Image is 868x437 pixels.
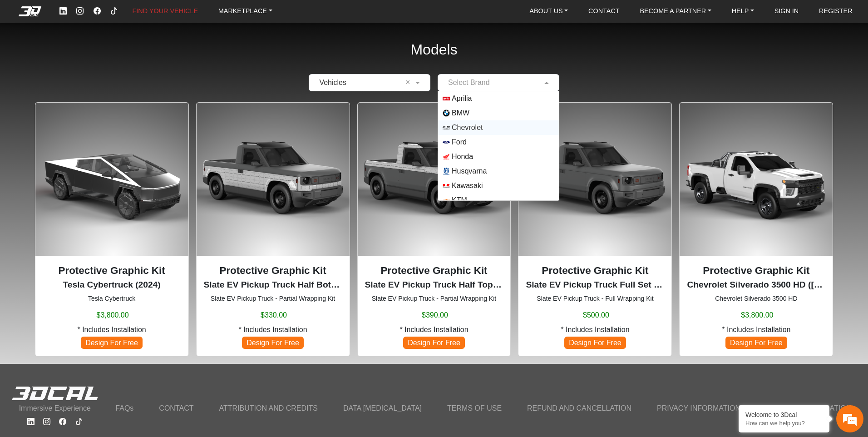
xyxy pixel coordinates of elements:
[410,29,457,70] h2: Models
[365,294,503,303] small: Slate EV Pickup Truck - Partial Wrapping Kit
[5,284,61,291] span: Conversation
[443,124,450,131] img: Chevrolet
[261,310,287,321] span: $330.00
[43,294,181,303] small: Tesla Cybertruck
[452,122,483,133] span: Chevrolet
[422,310,448,321] span: $390.00
[5,237,173,268] textarea: Type your message and hit 'Enter'
[687,263,825,278] p: Protective Graphic Kit
[53,107,125,193] span: We're online!
[35,103,188,256] img: Cybertrucknull2024
[526,278,664,292] p: Slate EV Pickup Truck Full Set (2026)
[815,4,856,18] a: REGISTER
[443,95,450,102] img: Aprilia
[399,324,468,335] span: * Includes Installation
[564,337,626,349] span: Design For Free
[238,324,307,335] span: * Includes Installation
[722,324,790,335] span: * Includes Installation
[522,400,637,417] a: REFUND AND CANCELLATION
[452,151,473,162] span: Honda
[526,263,664,278] p: Protective Graphic Kit
[452,166,487,177] span: Husqvarna
[443,153,450,160] img: Honda
[636,4,715,18] a: BECOME A PARTNER
[117,268,173,297] div: Articles
[679,102,833,357] div: Chevrolet Silverado 3500 HD
[452,137,467,148] span: Ford
[680,103,833,256] img: Silverado 3500 HDnull2020-2023
[452,180,483,191] span: Kawasaki
[452,108,469,119] span: BMW
[443,182,450,189] img: Kawasaki
[438,91,559,201] ng-dropdown-panel: Options List
[61,268,117,297] div: FAQs
[687,278,825,292] p: Chevrolet Silverado 3500 HD (2020-2023)
[365,263,503,278] p: Protective Graphic Kit
[204,263,342,278] p: Protective Graphic Kit
[213,400,323,417] a: ATTRIBUTION AND CREDITS
[403,337,465,349] span: Design For Free
[728,4,758,18] a: HELP
[442,400,507,417] a: TERMS OF USE
[242,337,304,349] span: Design For Free
[771,4,803,18] a: SIGN IN
[204,278,342,292] p: Slate EV Pickup Truck Half Bottom Set (2026)
[561,324,629,335] span: * Includes Installation
[443,168,450,175] img: Husqvarna
[197,103,350,256] img: EV Pickup TruckHalf Bottom Set2026
[204,294,342,303] small: Slate EV Pickup Truck - Partial Wrapping Kit
[153,400,199,417] a: CONTACT
[518,102,672,357] div: Slate EV Pickup Truck - Full Wrapping Kit
[11,403,99,414] p: Immersive Experience
[452,93,472,104] span: Aprilia
[358,103,511,256] img: EV Pickup TruckHalf Top Set2026
[338,400,427,417] a: DATA [MEDICAL_DATA]
[357,102,511,357] div: Slate EV Pickup Truck - Partial Wrapping Kit
[651,400,746,417] a: PRIVACY INFORMATION
[365,278,503,292] p: Slate EV Pickup Truck Half Top Set (2026)
[585,4,623,18] a: CONTACT
[687,294,825,303] small: Chevrolet Silverado 3500 HD
[583,310,609,321] span: $500.00
[35,102,189,357] div: Tesla Cybertruck
[129,4,202,18] a: FIND YOUR VEHICLE
[10,47,24,60] div: Navigation go back
[96,310,128,321] span: $3,800.00
[518,103,671,256] img: EV Pickup Truck Full Set2026
[526,294,664,303] small: Slate EV Pickup Truck - Full Wrapping Kit
[725,337,787,349] span: Design For Free
[215,4,276,18] a: MARKETPLACE
[149,5,171,26] div: Minimize live chat window
[110,400,139,417] a: FAQs
[443,109,450,117] img: BMW
[443,197,450,204] img: KTM
[443,139,450,146] img: Ford
[760,400,857,417] a: COOKIES INFORMATION
[77,324,146,335] span: * Includes Installation
[43,278,181,292] p: Tesla Cybertruck (2024)
[405,77,413,88] span: Clean Field
[745,411,823,418] div: Welcome to 3Dcal
[196,102,350,357] div: Slate EV Pickup Truck - Partial Wrapping Kit
[43,263,181,278] p: Protective Graphic Kit
[452,195,467,206] span: KTM
[741,310,773,321] span: $3,800.00
[526,4,572,18] a: ABOUT US
[61,48,166,60] div: Chat with us now
[81,337,143,349] span: Design For Free
[745,420,823,427] p: How can we help you?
